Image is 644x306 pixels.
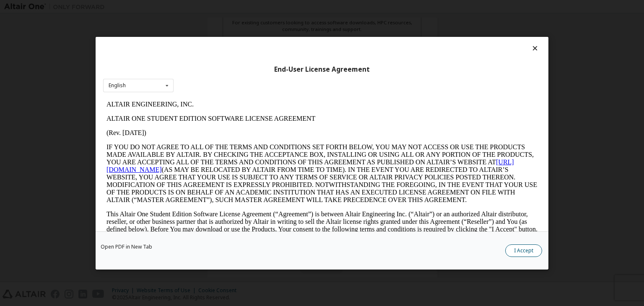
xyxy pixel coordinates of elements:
p: This Altair One Student Edition Software License Agreement (“Agreement”) is between Altair Engine... [3,113,434,143]
div: English [109,83,126,88]
p: ALTAIR ONE STUDENT EDITION SOFTWARE LICENSE AGREEMENT [3,18,434,25]
p: ALTAIR ENGINEERING, INC. [3,3,434,11]
a: [URL][DOMAIN_NAME] [3,61,411,76]
button: I Accept [505,244,542,257]
p: IF YOU DO NOT AGREE TO ALL OF THE TERMS AND CONDITIONS SET FORTH BELOW, YOU MAY NOT ACCESS OR USE... [3,46,434,106]
div: End-User License Agreement [103,65,541,73]
p: (Rev. [DATE]) [3,32,434,39]
a: Open PDF in New Tab [101,244,152,249]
